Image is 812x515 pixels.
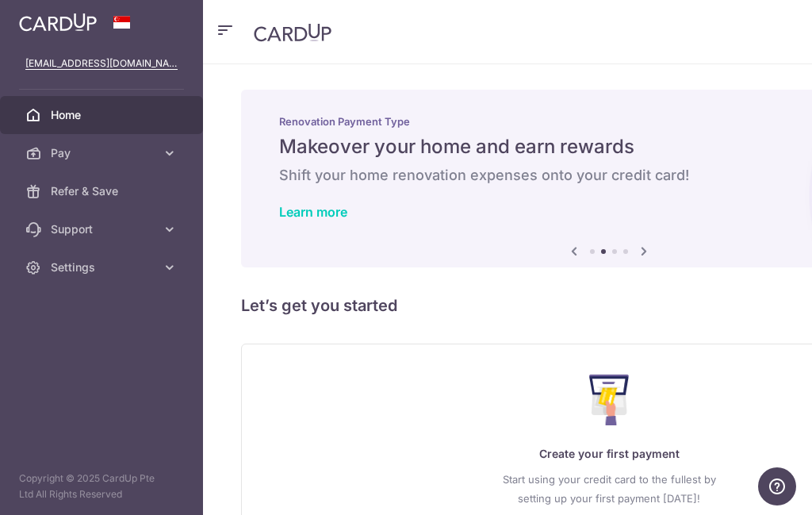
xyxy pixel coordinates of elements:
[51,183,155,199] span: Refer & Save
[51,259,155,275] span: Settings
[19,13,97,32] img: CardUp
[758,467,796,507] iframe: Opens a widget where you can find more information
[51,221,155,237] span: Support
[254,23,331,42] img: CardUp
[589,375,630,425] img: Make Payment
[279,204,347,220] a: Learn more
[51,107,155,123] span: Home
[25,57,186,70] chrome_annotation: [EMAIL_ADDRESS][DOMAIN_NAME]
[51,145,155,161] span: Pay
